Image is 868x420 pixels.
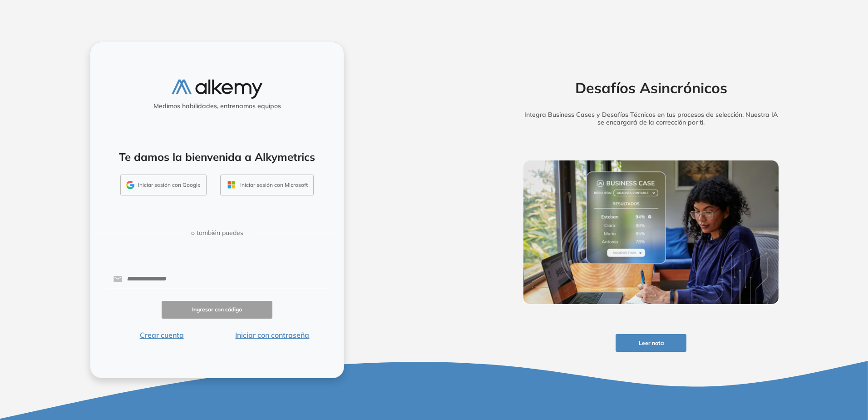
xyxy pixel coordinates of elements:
[705,315,868,420] iframe: Chat Widget
[616,334,686,352] button: Leer nota
[106,330,217,340] button: Crear cuenta
[220,175,314,195] button: Iniciar sesión con Microsoft
[172,80,262,98] img: logo-alkemy
[102,150,332,164] h4: Te damos la bienvenida a Alkymetrics
[191,228,243,238] span: o también puedes
[705,315,868,420] div: Widget de chat
[509,79,793,96] h2: Desafíos Asincrónicos
[94,102,340,110] h5: Medimos habilidades, entrenamos equipos
[120,175,207,195] button: Iniciar sesión con Google
[162,301,272,319] button: Ingresar con código
[523,160,779,304] img: img-more-info
[217,330,328,340] button: Iniciar con contraseña
[226,180,237,190] img: OUTLOOK_ICON
[126,181,134,189] img: GMAIL_ICON
[509,111,793,126] h5: Integra Business Cases y Desafíos Técnicos en tus procesos de selección. Nuestra IA se encargará ...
